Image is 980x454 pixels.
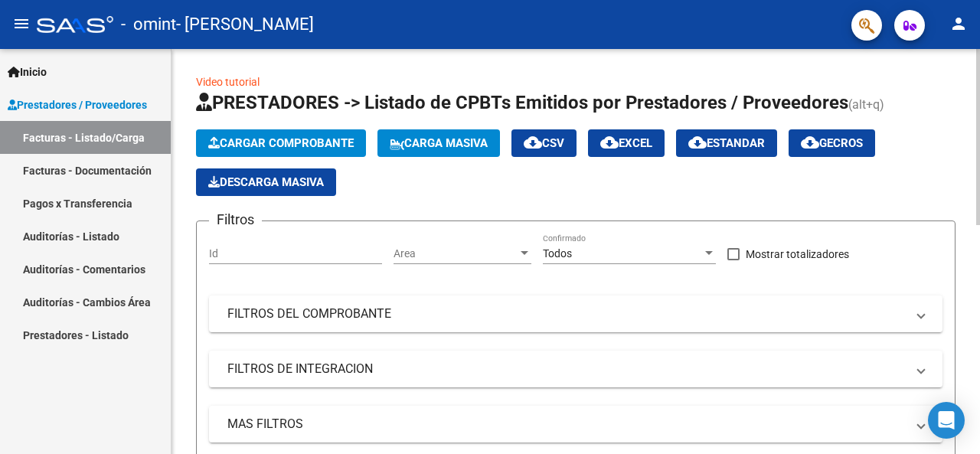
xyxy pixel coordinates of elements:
button: Gecros [789,129,875,157]
button: CSV [511,129,577,157]
span: Inicio [8,64,47,80]
mat-panel-title: MAS FILTROS [227,416,906,433]
app-download-masive: Descarga masiva de comprobantes (adjuntos) [196,168,336,196]
button: Cargar Comprobante [196,129,366,157]
button: Estandar [676,129,777,157]
span: - [PERSON_NAME] [176,8,314,41]
span: PRESTADORES -> Listado de CPBTs Emitidos por Prestadores / Proveedores [196,92,848,113]
h3: Filtros [209,209,262,230]
span: Prestadores / Proveedores [8,96,147,113]
mat-expansion-panel-header: FILTROS DE INTEGRACION [209,351,942,387]
span: CSV [524,136,564,150]
button: Carga Masiva [377,129,500,157]
span: Carga Masiva [390,136,488,150]
mat-icon: cloud_download [600,133,619,152]
span: Area [394,247,518,260]
span: Todos [543,247,572,260]
span: Gecros [801,136,863,150]
mat-expansion-panel-header: MAS FILTROS [209,406,942,443]
div: Open Intercom Messenger [928,402,965,439]
a: Video tutorial [196,76,260,88]
button: Descarga Masiva [196,168,336,196]
mat-panel-title: FILTROS DEL COMPROBANTE [227,305,906,322]
span: (alt+q) [848,97,884,112]
mat-icon: cloud_download [688,133,707,152]
button: EXCEL [588,129,665,157]
span: Mostrar totalizadores [746,245,849,263]
mat-icon: cloud_download [524,133,542,152]
mat-panel-title: FILTROS DE INTEGRACION [227,361,906,377]
span: EXCEL [600,136,652,150]
mat-expansion-panel-header: FILTROS DEL COMPROBANTE [209,296,942,332]
span: Descarga Masiva [208,175,324,189]
span: - omint [121,8,176,41]
mat-icon: person [949,15,968,33]
mat-icon: menu [12,15,31,33]
span: Cargar Comprobante [208,136,354,150]
span: Estandar [688,136,765,150]
mat-icon: cloud_download [801,133,819,152]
